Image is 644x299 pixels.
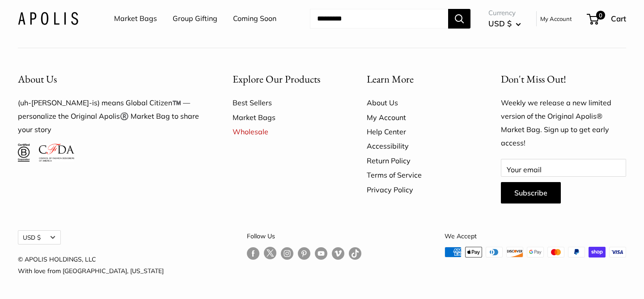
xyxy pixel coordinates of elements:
[233,110,335,125] a: Market Bags
[18,253,164,277] p: © APOLIS HOLDINGS, LLC With love from [GEOGRAPHIC_DATA], [US_STATE]
[332,247,344,260] a: Follow us on Vimeo
[247,230,361,242] p: Follow Us
[367,71,470,88] button: Learn More
[18,12,78,25] img: Apolis
[18,144,30,162] img: Certified B Corporation
[264,247,276,263] a: Follow us on Twitter
[39,144,74,162] img: Council of Fashion Designers of America Member
[310,9,448,29] input: Search...
[488,17,521,31] button: USD $
[315,247,327,260] a: Follow us on YouTube
[501,182,561,203] button: Subscribe
[233,125,335,139] a: Wholesale
[501,96,626,150] p: Weekly we release a new limited version of the Original Apolis® Market Bag. Sign up to get early ...
[18,71,201,88] button: About Us
[18,96,201,137] p: (uh-[PERSON_NAME]-is) means Global Citizen™️ — personalize the Original Apolis®️ Market Bag to sh...
[540,13,572,24] a: My Account
[298,247,310,260] a: Follow us on Pinterest
[367,183,470,197] a: Privacy Policy
[233,71,335,88] button: Explore Our Products
[247,247,259,260] a: Follow us on Facebook
[611,14,626,23] span: Cart
[367,96,470,110] a: About Us
[233,72,320,86] span: Explore Our Products
[18,72,57,86] span: About Us
[349,247,361,260] a: Follow us on Tumblr
[488,7,521,19] span: Currency
[233,96,335,110] a: Best Sellers
[114,12,157,25] a: Market Bags
[173,12,217,25] a: Group Gifting
[588,12,626,26] a: 0 Cart
[367,139,470,153] a: Accessibility
[367,154,470,168] a: Return Policy
[488,19,512,28] span: USD $
[233,12,276,25] a: Coming Soon
[501,71,626,88] p: Don't Miss Out!
[18,230,61,245] button: USD $
[367,125,470,139] a: Help Center
[281,247,293,260] a: Follow us on Instagram
[367,72,414,86] span: Learn More
[367,168,470,182] a: Terms of Service
[448,9,470,29] button: Search
[445,230,626,242] p: We Accept
[367,110,470,125] a: My Account
[596,11,605,20] span: 0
